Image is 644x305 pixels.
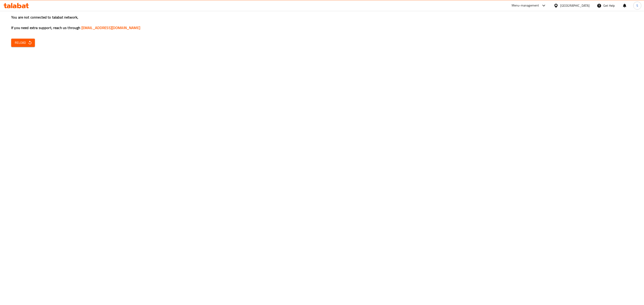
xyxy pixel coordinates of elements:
[560,3,590,8] div: [GEOGRAPHIC_DATA]
[11,15,633,30] h3: You are not connected to talabat network, If you need extra support, reach us through
[512,3,539,8] div: Menu-management
[636,3,638,8] span: S
[15,40,31,46] span: Reload
[11,39,35,47] button: Reload
[81,24,140,31] a: [EMAIL_ADDRESS][DOMAIN_NAME]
